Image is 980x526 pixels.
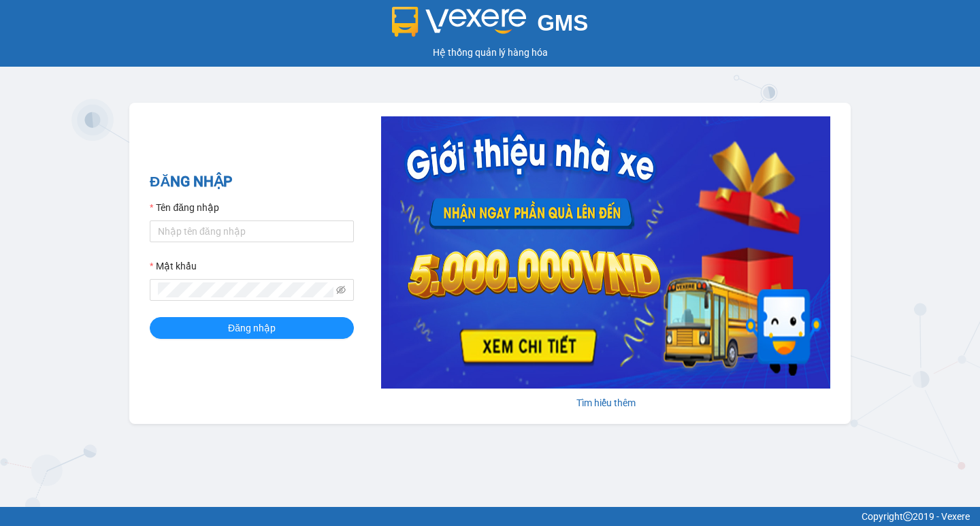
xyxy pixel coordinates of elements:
[537,10,588,35] span: GMS
[228,320,276,335] span: Đăng nhập
[336,285,346,295] span: eye-invisible
[381,116,830,389] img: banner-0
[392,7,527,37] img: logo 2
[392,20,589,31] a: GMS
[158,282,333,297] input: Mật khẩu
[903,512,913,521] span: copyright
[3,45,977,60] div: Hệ thống quản lý hàng hóa
[381,395,830,410] div: Tìm hiểu thêm
[150,220,354,242] input: Tên đăng nhập
[150,171,354,193] h2: ĐĂNG NHẬP
[10,509,970,524] div: Copyright 2019 - Vexere
[150,317,354,339] button: Đăng nhập
[150,200,219,215] label: Tên đăng nhập
[150,259,197,274] label: Mật khẩu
